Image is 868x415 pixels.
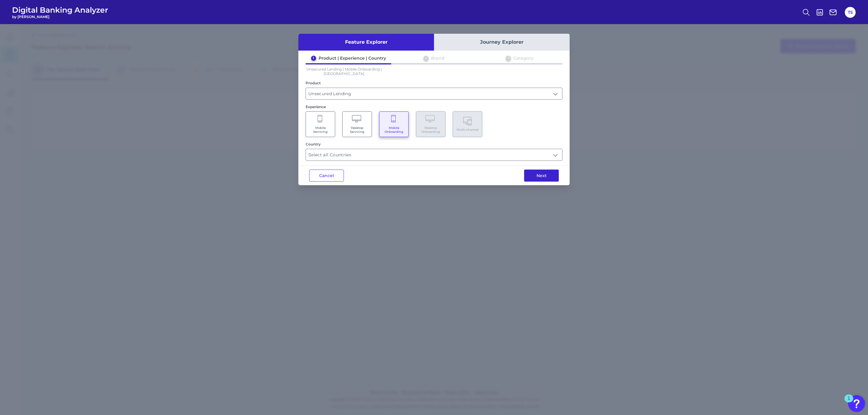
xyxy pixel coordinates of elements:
[382,126,405,134] span: Mobile Onboarding
[419,126,442,134] span: Desktop Onboarding
[319,55,386,61] div: Product | Experience | Country
[306,67,383,76] p: Unsecured Lending | Mobile Onboarding | [GEOGRAPHIC_DATA]
[379,111,409,137] button: Mobile Onboarding
[342,111,372,137] button: Desktop Servicing
[298,34,434,51] button: Feature Explorer
[416,111,445,137] button: Desktop Onboarding
[306,142,562,146] div: Country
[434,34,570,51] button: Journey Explorer
[524,170,559,182] button: Next
[848,395,865,412] button: Open Resource Center, 1 new notification
[346,126,369,134] span: Desktop Servicing
[453,111,482,137] button: Multi-channel
[845,7,856,18] button: TS
[311,56,316,61] div: 1
[513,55,533,61] div: Category
[431,55,445,61] div: Brand
[12,5,108,14] span: Digital Banking Analyzer
[309,170,344,182] button: Cancel
[506,56,511,61] div: 3
[306,111,335,137] button: Mobile Servicing
[848,398,850,406] div: 1
[457,128,479,132] span: Multi-channel
[306,81,562,85] div: Product
[423,56,429,61] div: 2
[306,105,562,109] div: Experience
[309,126,332,134] span: Mobile Servicing
[12,14,108,19] span: by [PERSON_NAME]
